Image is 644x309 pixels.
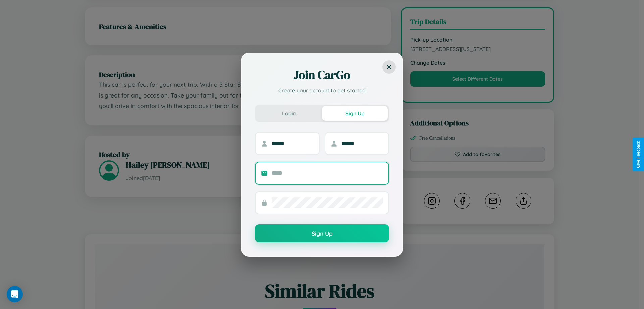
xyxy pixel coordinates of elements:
[255,224,389,242] button: Sign Up
[255,67,389,83] h2: Join CarGo
[255,86,389,94] p: Create your account to get started
[256,106,322,121] button: Login
[322,106,388,121] button: Sign Up
[636,141,641,168] div: Give Feedback
[7,286,23,302] div: Open Intercom Messenger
